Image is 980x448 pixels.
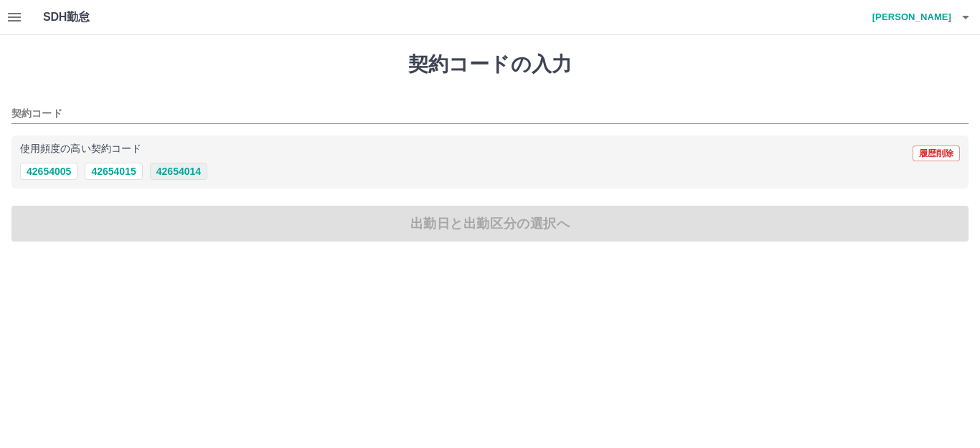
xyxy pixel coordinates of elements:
[20,144,141,154] p: 使用頻度の高い契約コード
[150,163,207,180] button: 42654014
[85,163,142,180] button: 42654015
[20,163,77,180] button: 42654005
[913,146,960,161] button: 履歴削除
[11,52,969,77] h1: 契約コードの入力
